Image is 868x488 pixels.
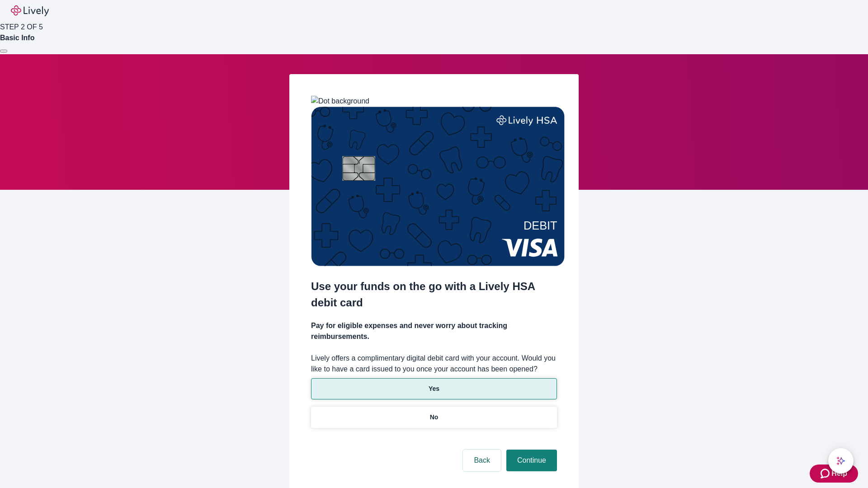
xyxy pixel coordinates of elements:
[506,450,557,471] button: Continue
[429,384,439,394] p: Yes
[463,450,501,471] button: Back
[11,5,49,16] img: Lively
[836,456,845,465] svg: Lively AI Assistant
[828,448,854,474] button: chat
[821,468,831,479] svg: Zendesk support icon
[311,407,557,428] button: No
[831,468,847,479] span: Help
[311,320,557,342] h4: Pay for eligible expenses and never worry about tracking reimbursements.
[311,278,557,311] h2: Use your funds on the go with a Lively HSA debit card
[311,353,557,375] label: Lively offers a complimentary digital debit card with your account. Would you like to have a card...
[311,378,557,399] button: Yes
[430,413,439,422] p: No
[311,107,565,266] img: Debit card
[311,96,369,107] img: Dot background
[810,465,858,483] button: Zendesk support iconHelp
